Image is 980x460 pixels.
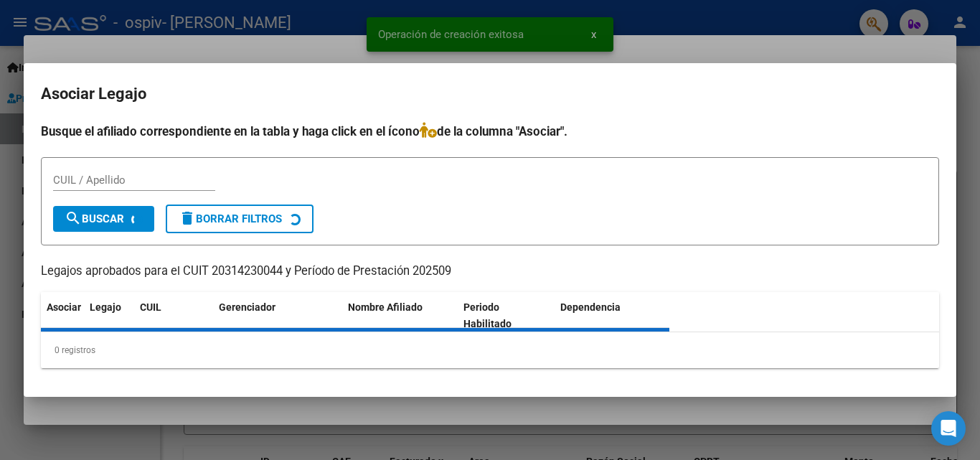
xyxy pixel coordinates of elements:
[179,212,282,225] span: Borrar Filtros
[179,210,196,227] mat-icon: delete
[41,332,939,368] div: 0 registros
[140,301,161,313] span: CUIL
[65,210,82,227] mat-icon: search
[41,292,84,339] datatable-header-cell: Asociar
[134,292,213,339] datatable-header-cell: CUIL
[47,301,81,313] span: Asociar
[41,122,939,141] h4: Busque el afiliado correspondiente en la tabla y haga click en el ícono de la columna "Asociar".
[463,301,512,329] span: Periodo Habilitado
[458,292,555,339] datatable-header-cell: Periodo Habilitado
[41,80,939,108] h2: Asociar Legajo
[931,411,966,446] div: Open Intercom Messenger
[41,263,939,281] p: Legajos aprobados para el CUIT 20314230044 y Período de Prestación 202509
[84,292,134,339] datatable-header-cell: Legajo
[560,301,621,313] span: Dependencia
[166,205,314,233] button: Borrar Filtros
[342,292,458,339] datatable-header-cell: Nombre Afiliado
[65,212,124,225] span: Buscar
[555,292,670,339] datatable-header-cell: Dependencia
[90,301,121,313] span: Legajo
[219,301,275,313] span: Gerenciador
[53,206,154,232] button: Buscar
[213,292,342,339] datatable-header-cell: Gerenciador
[348,301,423,313] span: Nombre Afiliado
